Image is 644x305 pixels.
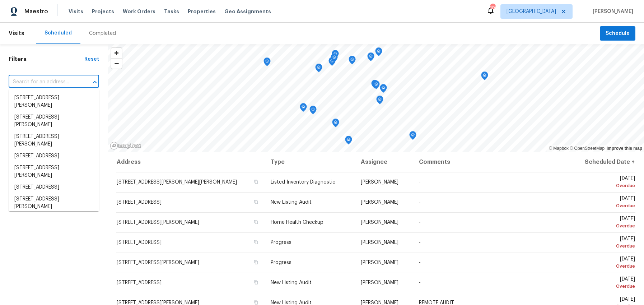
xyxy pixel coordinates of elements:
[367,52,374,64] div: Map marker
[380,84,387,95] div: Map marker
[253,239,259,245] button: Copy Address
[253,219,259,225] button: Copy Address
[419,280,421,285] span: -
[328,57,336,68] div: Map marker
[108,44,644,152] canvas: Map
[361,220,398,225] span: [PERSON_NAME]
[110,142,141,150] a: Mapbox homepage
[271,180,335,185] span: Listed Inventory Diagnostic
[123,8,155,15] span: Work Orders
[116,152,265,172] th: Address
[253,259,259,265] button: Copy Address
[549,146,569,151] a: Mapbox
[345,136,352,147] div: Map marker
[574,257,635,270] span: [DATE]
[253,199,259,205] button: Copy Address
[117,240,162,245] span: [STREET_ADDRESS]
[117,260,199,265] span: [STREET_ADDRESS][PERSON_NAME]
[224,8,271,15] span: Geo Assignments
[419,240,421,245] span: -
[332,50,339,61] div: Map marker
[24,8,48,15] span: Maestro
[574,242,635,250] div: Overdue
[315,64,322,75] div: Map marker
[92,8,114,15] span: Projects
[253,179,259,185] button: Copy Address
[371,80,378,91] div: Map marker
[90,77,100,87] button: Close
[375,47,382,59] div: Map marker
[355,152,413,172] th: Assignee
[373,80,380,92] div: Map marker
[9,92,99,111] li: [STREET_ADDRESS][PERSON_NAME]
[309,106,317,117] div: Map marker
[9,77,79,88] input: Search for an address...
[45,29,72,37] div: Scheduled
[89,30,116,37] div: Completed
[574,277,635,290] span: [DATE]
[9,162,99,181] li: [STREET_ADDRESS][PERSON_NAME]
[9,131,99,150] li: [STREET_ADDRESS][PERSON_NAME]
[574,283,635,290] div: Overdue
[570,146,605,151] a: OpenStreetMap
[600,26,635,41] button: Schedule
[590,8,633,15] span: [PERSON_NAME]
[117,180,237,185] span: [STREET_ADDRESS][PERSON_NAME][PERSON_NAME]
[84,56,99,63] div: Reset
[569,152,635,172] th: Scheduled Date ↑
[574,196,635,209] span: [DATE]
[271,280,312,285] span: New Listing Audit
[606,29,630,38] span: Schedule
[164,9,179,14] span: Tasks
[332,119,339,130] div: Map marker
[413,152,569,172] th: Comments
[361,260,398,265] span: [PERSON_NAME]
[361,180,398,185] span: [PERSON_NAME]
[117,220,199,225] span: [STREET_ADDRESS][PERSON_NAME]
[361,240,398,245] span: [PERSON_NAME]
[361,200,398,205] span: [PERSON_NAME]
[574,263,635,270] div: Overdue
[490,4,495,11] div: 109
[419,260,421,265] span: -
[574,182,635,189] div: Overdue
[331,54,338,65] div: Map marker
[349,56,356,67] div: Map marker
[9,111,99,131] li: [STREET_ADDRESS][PERSON_NAME]
[507,8,556,15] span: [GEOGRAPHIC_DATA]
[419,220,421,225] span: -
[9,150,99,162] li: [STREET_ADDRESS]
[607,146,642,151] a: Improve this map
[574,176,635,189] span: [DATE]
[419,180,421,185] span: -
[9,181,99,193] li: [STREET_ADDRESS]
[188,8,216,15] span: Properties
[9,56,84,63] h1: Filters
[574,222,635,230] div: Overdue
[263,57,271,69] div: Map marker
[481,71,488,83] div: Map marker
[271,200,312,205] span: New Listing Audit
[253,279,259,286] button: Copy Address
[409,131,416,142] div: Map marker
[271,260,291,265] span: Progress
[271,240,291,245] span: Progress
[376,96,383,107] div: Map marker
[574,236,635,250] span: [DATE]
[361,280,398,285] span: [PERSON_NAME]
[574,202,635,209] div: Overdue
[111,48,122,58] button: Zoom in
[265,152,355,172] th: Type
[69,8,83,15] span: Visits
[111,58,122,69] button: Zoom out
[574,216,635,230] span: [DATE]
[9,193,99,213] li: [STREET_ADDRESS][PERSON_NAME]
[300,103,307,114] div: Map marker
[9,26,24,41] span: Visits
[117,280,162,285] span: [STREET_ADDRESS]
[271,220,323,225] span: Home Health Checkup
[117,200,162,205] span: [STREET_ADDRESS]
[419,200,421,205] span: -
